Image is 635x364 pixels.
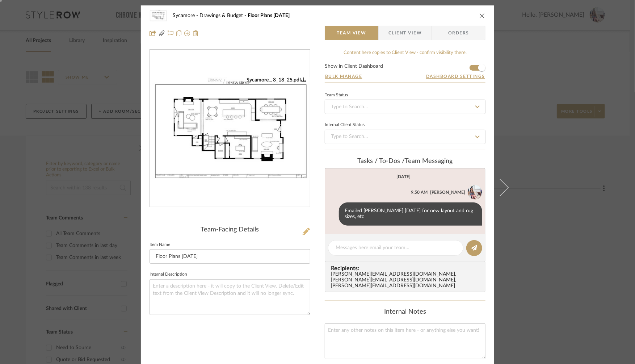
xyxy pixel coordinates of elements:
input: Enter Item Name [150,249,310,264]
div: [PERSON_NAME] [430,189,465,196]
img: f1d371dd-b1e9-46a7-a38a-6ec765110e37_48x40.jpg [150,8,167,23]
div: Emailed [PERSON_NAME] [DATE] for new layout and rug sizes, etc [339,202,482,226]
label: Internal Description [150,273,187,276]
button: Dashboard Settings [426,73,485,80]
img: 443c1879-fc31-41c6-898d-8c8e9b8df45c.jpg [468,185,482,200]
input: Type to Search… [325,130,485,144]
div: 9:50 AM [411,189,428,196]
span: Sycamore [173,13,199,18]
span: Tasks / To-Dos / [358,158,405,164]
div: Team-Facing Details [150,226,310,234]
div: Internal Notes [325,308,485,316]
span: Client View [388,26,422,40]
div: [PERSON_NAME][EMAIL_ADDRESS][DOMAIN_NAME] , [PERSON_NAME][EMAIL_ADDRESS][DOMAIN_NAME] , [PERSON_N... [331,272,482,289]
button: Bulk Manage [325,73,363,80]
div: Sycamore... 8_18_25.pdf [247,77,306,83]
input: Type to Search… [325,100,485,114]
span: Floor Plans [DATE] [248,13,290,18]
img: Remove from project [193,30,199,36]
div: team Messaging [325,158,485,166]
div: [DATE] [397,174,411,179]
span: Drawings & Budget [199,13,248,18]
img: f1d371dd-b1e9-46a7-a38a-6ec765110e37_436x436.jpg [150,77,310,180]
div: Content here copies to Client View - confirm visibility there. [325,49,485,57]
div: Team Status [325,93,348,97]
button: close [479,12,485,19]
span: Recipients: [331,265,482,272]
span: Team View [337,26,366,40]
div: 0 [150,77,310,180]
div: Internal Client Status [325,123,365,127]
label: Item Name [150,243,170,247]
span: Orders [440,26,477,40]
